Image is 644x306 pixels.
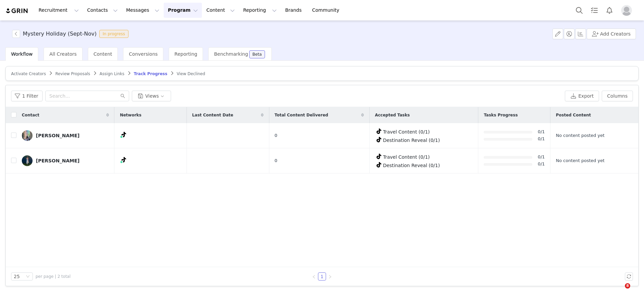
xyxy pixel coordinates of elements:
[36,133,79,138] div: [PERSON_NAME]
[214,51,248,57] span: Benchmarking
[174,51,197,57] span: Reporting
[310,272,318,280] li: Previous Page
[22,155,33,166] img: 70b0c713-1b39-4bd8-8068-5f536fd29db0.jpg
[538,129,545,136] a: 0/1
[99,30,128,38] span: In progress
[602,91,633,101] button: Columns
[572,3,587,18] button: Search
[275,132,277,139] span: 0
[132,91,171,101] button: Views
[45,91,129,101] input: Search...
[556,112,591,118] span: Posted Content
[22,130,109,141] a: [PERSON_NAME]
[383,138,440,143] span: Destination Reveal (0/1)
[275,112,328,118] span: Total Content Delivered
[484,112,518,118] span: Tasks Progress
[275,157,277,164] span: 0
[312,275,316,279] i: icon: left
[538,136,545,143] a: 0/1
[556,132,630,139] div: No content posted yet
[538,161,545,168] a: 0/1
[383,154,430,160] span: Travel Content (0/1)
[83,3,122,18] button: Contacts
[192,112,233,118] span: Last Content Date
[122,3,163,18] button: Messages
[12,30,131,38] span: [object Object]
[129,51,158,57] span: Conversions
[326,272,334,280] li: Next Page
[22,155,109,166] a: [PERSON_NAME]
[11,51,33,57] span: Workflow
[14,273,20,280] div: 25
[11,91,43,101] button: 1 Filter
[164,3,202,18] button: Program
[318,272,326,280] li: 1
[602,3,617,18] button: Notifications
[36,273,70,279] span: per page | 2 total
[202,3,239,18] button: Content
[23,30,97,38] h3: Mystery Holiday (Sept-Nov)
[587,3,602,18] a: Tasks
[94,51,112,57] span: Content
[587,29,636,39] button: Add Creators
[120,112,141,118] span: Networks
[5,8,29,14] img: grin logo
[617,5,639,16] button: Profile
[134,71,167,76] span: Track Progress
[611,283,627,299] iframe: Intercom live chat
[538,154,545,161] a: 0/1
[239,3,281,18] button: Reporting
[22,112,39,118] span: Contact
[565,91,599,101] button: Export
[55,71,90,76] span: Review Proposals
[35,3,83,18] button: Recruitment
[26,274,30,279] i: icon: down
[621,5,632,16] img: placeholder-profile.jpg
[49,51,76,57] span: All Creators
[383,129,430,135] span: Travel Content (0/1)
[625,283,630,289] span: 8
[36,158,79,163] div: [PERSON_NAME]
[308,3,346,18] a: Community
[383,163,440,168] span: Destination Reveal (0/1)
[100,71,124,76] span: Assign Links
[375,112,410,118] span: Accepted Tasks
[328,275,332,279] i: icon: right
[177,71,205,76] span: View Declined
[318,273,326,280] a: 1
[556,157,630,164] div: No content posted yet
[281,3,308,18] a: Brands
[11,71,46,76] span: Activate Creators
[22,130,33,141] img: 52b7dfc4-d82a-45ca-a827-cb3c7a5d636e.jpg
[120,94,125,98] i: icon: search
[253,52,262,56] div: Beta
